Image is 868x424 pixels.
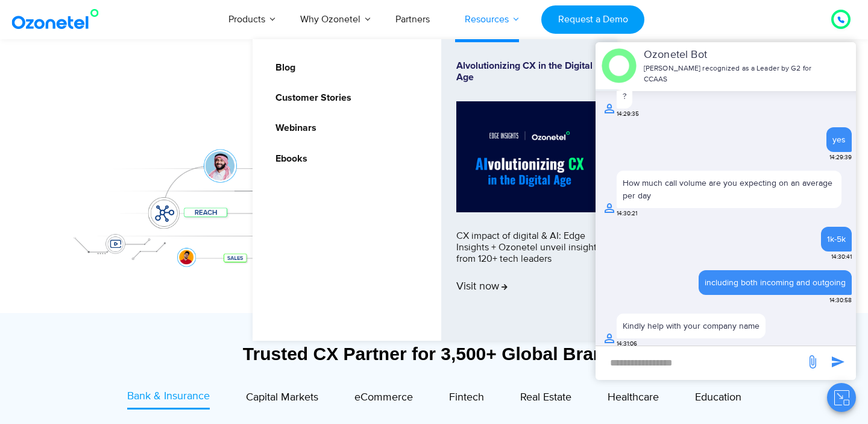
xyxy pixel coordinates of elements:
span: 14:30:41 [831,253,852,262]
div: ? [623,90,626,103]
span: Capital Markets [246,391,318,404]
a: Request a Demo [541,5,644,34]
span: Real Estate [520,391,571,404]
a: Capital Markets [246,388,318,410]
p: [PERSON_NAME] recognized as a Leader by G2 for CCAAS [644,63,817,85]
img: header [602,48,637,83]
span: 14:30:21 [617,209,637,218]
span: 14:29:35 [617,110,639,119]
a: eCommerce [354,388,413,410]
span: 14:30:58 [829,296,852,305]
div: yes [832,133,846,146]
a: Blog [268,60,297,75]
span: send message [800,350,825,374]
a: Alvolutionizing CX in the Digital AgeCX impact of digital & AI: Edge Insights + Ozonetel unveil i... [456,60,602,320]
span: Visit now [456,280,508,294]
div: including both incoming and outgoing [705,276,846,289]
a: Fintech [449,388,484,410]
div: new-msg-input [602,352,799,374]
span: 14:31:06 [617,340,637,349]
img: Alvolutionizing.jpg [456,101,602,212]
span: Bank & Insurance [127,390,210,403]
a: Real Estate [520,388,571,410]
div: Trusted CX Partner for 3,500+ Global Brands [63,343,805,364]
span: send message [826,350,850,374]
a: Ebooks [268,151,309,166]
a: Bank & Insurance [127,388,210,410]
div: How much call volume are you expecting on an average per day [623,177,835,202]
button: Close chat [827,383,856,412]
a: Customer Stories [268,90,353,106]
div: Kindly help with your company name [623,320,759,332]
p: Ozonetel Bot [644,47,817,63]
span: eCommerce [354,391,413,404]
span: end chat or minimize [818,62,828,71]
div: 1k-5k [827,233,846,245]
span: 14:29:39 [829,153,852,162]
a: Webinars [268,121,318,136]
span: Fintech [449,391,484,404]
